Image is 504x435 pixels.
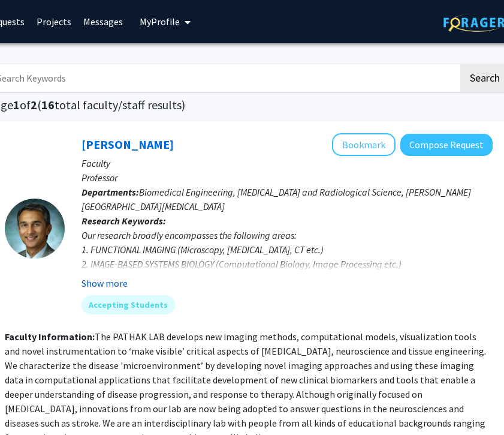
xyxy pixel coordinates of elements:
b: Faculty Information: [5,331,95,343]
div: Our research broadly encompasses the following areas: 1. FUNCTIONAL IMAGING (Microscopy, [MEDICAL... [82,228,493,300]
span: 16 [41,97,55,112]
span: 1 [13,97,20,112]
a: [PERSON_NAME] [82,137,174,152]
span: My Profile [140,16,180,28]
a: Projects [31,1,77,43]
button: Add Arvind Pathak to Bookmarks [332,133,396,156]
b: Departments: [82,186,139,198]
span: Biomedical Engineering, [MEDICAL_DATA] and Radiological Science, [PERSON_NAME][GEOGRAPHIC_DATA][M... [82,186,471,212]
button: Compose Request to Arvind Pathak [400,134,493,156]
button: Show more [82,276,128,290]
p: Professor [82,170,493,185]
p: Faculty [82,156,493,170]
b: Research Keywords: [82,215,166,227]
span: 2 [31,97,37,112]
a: Messages [77,1,129,43]
iframe: Chat [9,381,51,426]
mat-chip: Accepting Students [82,295,175,314]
